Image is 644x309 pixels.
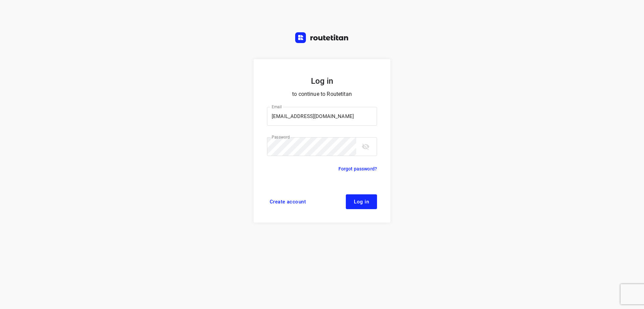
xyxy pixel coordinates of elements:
[359,140,372,153] button: toggle password visibility
[295,32,349,43] img: Routetitan
[354,199,369,204] span: Log in
[270,199,306,204] span: Create account
[346,194,377,209] button: Log in
[338,165,377,173] a: Forgot password?
[267,89,377,99] p: to continue to Routetitan
[267,194,309,209] a: Create account
[295,32,349,45] a: Routetitan
[267,75,377,87] h5: Log in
